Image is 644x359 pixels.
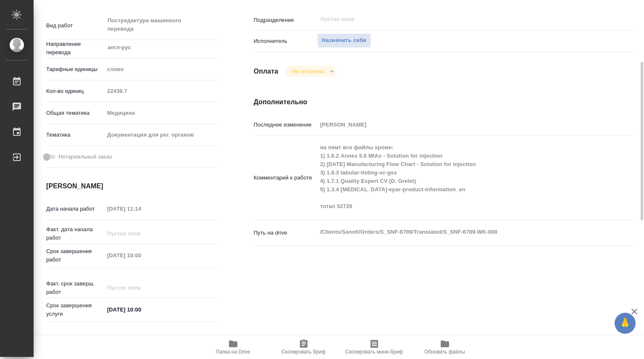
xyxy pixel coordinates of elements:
[104,203,178,215] input: Пустое поле
[322,36,366,45] span: Назначить себя
[198,335,268,359] button: Папка на Drive
[281,349,326,355] span: Скопировать бриф
[46,65,104,74] p: Тарифные единицы
[58,153,112,161] span: Нотариальный заказ
[615,313,636,334] button: 🙏
[104,106,220,120] div: Медицина
[46,109,104,117] p: Общая тематика
[46,280,104,296] p: Факт. срок заверш. работ
[104,304,178,316] input: ✎ Введи что-нибудь
[46,131,104,139] p: Тематика
[216,349,250,355] span: Папка на Drive
[339,335,410,359] button: Скопировать мини-бриф
[268,335,339,359] button: Скопировать бриф
[46,247,104,264] p: Срок завершения работ
[104,85,220,97] input: Пустое поле
[254,174,317,182] p: Комментарий к работе
[46,40,104,57] p: Направление перевода
[46,205,104,213] p: Дата начала работ
[317,119,603,131] input: Пустое поле
[320,14,583,24] input: Пустое поле
[254,121,317,129] p: Последнее изменение
[254,16,317,24] p: Подразделение
[104,249,178,261] input: Пустое поле
[46,181,220,191] h4: [PERSON_NAME]
[317,225,603,239] textarea: /Clients/Sanofi/Orders/S_SNF-6789/Translated/S_SNF-6789-WK-008
[46,21,104,30] p: Вид работ
[285,66,336,77] div: Не оплачена
[104,282,178,294] input: Пустое поле
[317,140,603,214] textarea: на пемт все файлы кроме: 1) 1.6.2 Annex 5.6 MIAs - Solution for injection 2) [DATE] Manufacturing...
[104,62,220,77] div: слово
[46,87,104,95] p: Кол-во единиц
[618,314,632,332] span: 🙏
[104,227,178,240] input: Пустое поле
[345,349,403,355] span: Скопировать мини-бриф
[254,66,279,77] h4: Оплата
[46,301,104,318] p: Срок завершения услуги
[254,97,635,107] h4: Дополнительно
[104,128,220,142] div: Документация для рег. органов
[46,225,104,242] p: Факт. дата начала работ
[289,68,326,75] button: Не оплачена
[410,335,480,359] button: Обновить файлы
[254,229,317,237] p: Путь на drive
[424,349,465,355] span: Обновить файлы
[317,33,371,48] button: Назначить себя
[254,37,317,45] p: Исполнитель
